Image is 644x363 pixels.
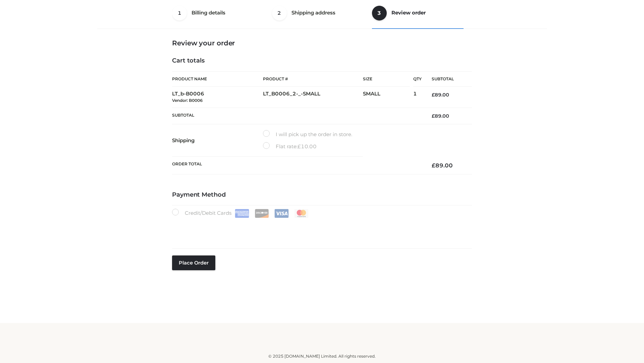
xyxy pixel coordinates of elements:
bdi: 89.00 [432,162,453,169]
th: Shipping [172,124,263,157]
td: LT_B0006_2-_-SMALL [263,87,363,108]
label: Flat rate: [263,142,317,151]
th: Subtotal [422,72,472,87]
th: Size [363,72,410,87]
th: Order Total [172,157,422,174]
span: £ [432,113,435,119]
button: Place order [172,255,215,270]
img: Visa [274,209,289,218]
td: LT_b-B0006 [172,87,263,108]
small: Vendor: B0006 [172,98,203,103]
div: © 2025 [DOMAIN_NAME] Limited. All rights reserved. [100,353,544,360]
img: Amex [235,209,249,218]
th: Qty [413,71,422,87]
th: Product # [263,71,363,87]
th: Subtotal [172,108,422,124]
h4: Payment Method [172,191,472,199]
bdi: 89.00 [432,113,449,119]
bdi: 89.00 [432,92,449,98]
td: SMALL [363,87,413,108]
th: Product Name [172,71,263,87]
label: Credit/Debit Cards [172,209,309,218]
bdi: 10.00 [298,143,317,150]
td: 1 [413,87,422,108]
iframe: Secure payment input frame [171,216,471,241]
img: Discover [255,209,269,218]
span: £ [432,162,435,169]
span: £ [432,92,435,98]
h3: Review your order [172,39,472,47]
img: Mastercard [294,209,309,218]
h4: Cart totals [172,57,472,65]
label: I will pick up the order in store. [263,130,352,139]
span: £ [298,143,301,150]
